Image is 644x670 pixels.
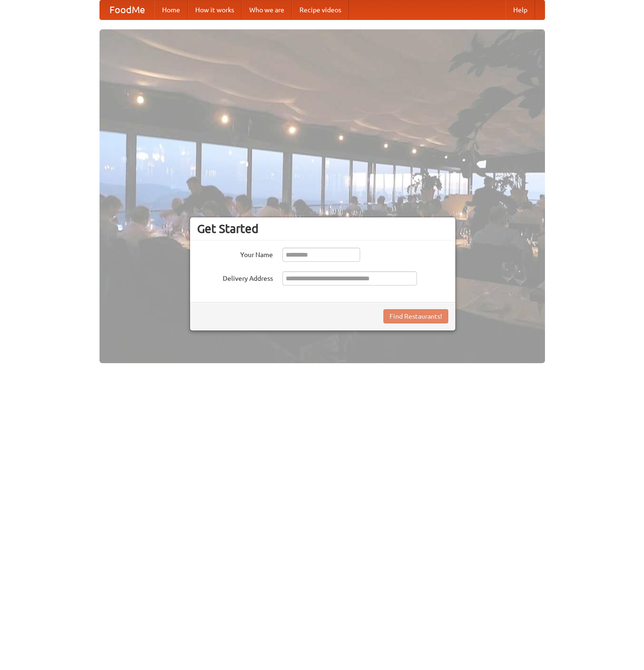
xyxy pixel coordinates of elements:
[292,0,349,19] a: Recipe videos
[197,271,273,283] label: Delivery Address
[188,0,242,19] a: How it works
[154,0,188,19] a: Home
[197,222,448,236] h3: Get Started
[242,0,292,19] a: Who we are
[506,0,535,19] a: Help
[197,248,273,259] label: Your Name
[100,0,154,19] a: FoodMe
[383,309,448,323] button: Find Restaurants!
